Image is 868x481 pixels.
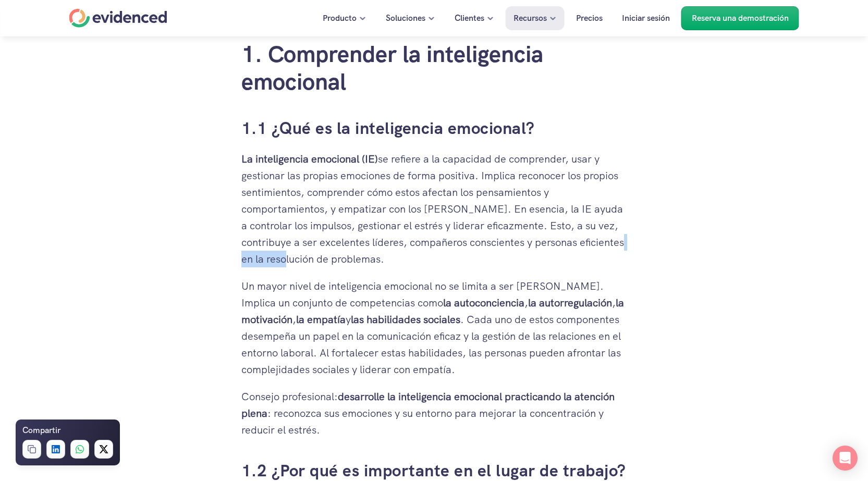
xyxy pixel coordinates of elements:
[528,296,612,310] font: la autorregulación
[612,296,616,310] font: ,
[622,13,670,23] font: Iniciar sesión
[69,9,167,28] a: Hogar
[833,446,858,471] div: Open Intercom Messenger
[455,13,484,23] font: Clientes
[241,406,606,437] font: : reconozca sus emociones y su entorno para mejorar la concentración y reducir el estrés.
[386,13,425,23] font: Soluciones
[292,313,296,326] font: ,
[524,296,528,310] font: ,
[514,13,547,23] font: Recursos
[241,117,535,139] font: 1.1 ¿Qué es la inteligencia emocional?
[241,296,627,326] font: la motivación
[241,390,338,403] font: Consejo profesional:
[241,390,617,420] font: desarrolle la inteligencia emocional practicando la atención plena
[323,13,357,23] font: Producto
[351,313,460,326] font: las habilidades sociales
[22,425,60,436] font: Compartir
[568,6,610,30] a: Precios
[241,152,627,266] font: se refiere a la capacidad de comprender, usar y gestionar las propias emociones de forma positiva...
[576,13,603,23] font: Precios
[443,296,524,310] font: la autoconciencia
[296,313,346,326] font: la empatía
[681,6,799,30] a: Reserva una demostración
[241,279,606,310] font: Un mayor nivel de inteligencia emocional no se limita a ser [PERSON_NAME]. Implica un conjunto de...
[241,313,624,376] font: . Cada uno de estos componentes desempeña un papel en la comunicación eficaz y la gestión de las ...
[692,13,789,23] font: Reserva una demostración
[614,6,678,30] a: Iniciar sesión
[346,313,351,326] font: y
[241,152,378,166] font: La inteligencia emocional (IE)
